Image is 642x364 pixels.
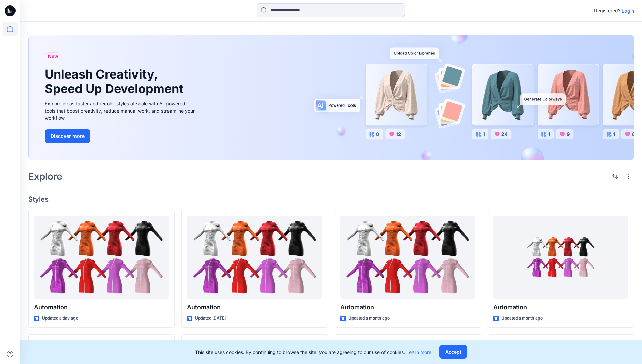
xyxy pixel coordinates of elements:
[195,315,226,322] p: Updated [DATE]
[45,129,196,143] a: Discover more
[42,315,78,322] p: Updated a day ago
[439,345,467,359] button: Accept
[493,303,628,312] p: Automation
[348,315,390,322] p: Updated a month ago
[187,303,322,312] p: Automation
[187,216,322,299] a: Automation
[28,195,634,203] h4: Styles
[34,303,169,312] p: Automation
[45,129,90,143] button: Discover more
[45,67,186,96] h1: Unleash Creativity, Speed Up Development
[622,7,634,14] p: Login
[493,216,628,299] a: Automation
[406,349,431,355] a: Learn more
[48,52,58,60] span: New
[28,171,62,182] h2: Explore
[45,100,196,121] div: Explore ideas faster and recolor styles at scale with AI-powered tools that boost creativity, red...
[594,7,620,15] p: Registered?
[34,216,169,299] a: Automation
[340,216,475,299] a: Automation
[340,303,475,312] p: Automation
[195,348,431,356] p: This site uses cookies. By continuing to browse the site, you are agreeing to our use of cookies.
[501,315,543,322] p: Updated a month ago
